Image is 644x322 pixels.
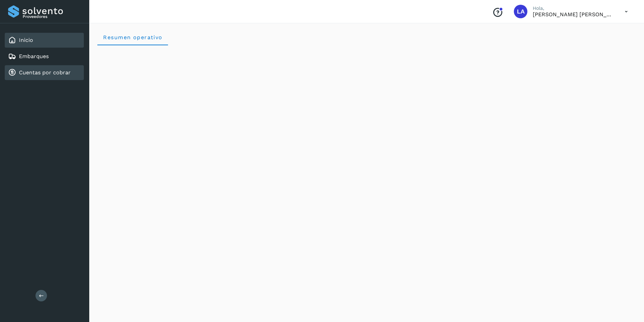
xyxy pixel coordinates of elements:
a: Embarques [19,53,49,59]
p: Hola, [533,5,614,11]
span: Resumen operativo [103,34,163,41]
div: Cuentas por cobrar [5,65,84,80]
p: Proveedores [23,14,81,19]
p: Luis Adrian Garcia Sanchez [533,11,614,18]
div: Inicio [5,33,84,48]
a: Cuentas por cobrar [19,69,71,76]
div: Embarques [5,49,84,64]
a: Inicio [19,37,33,43]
